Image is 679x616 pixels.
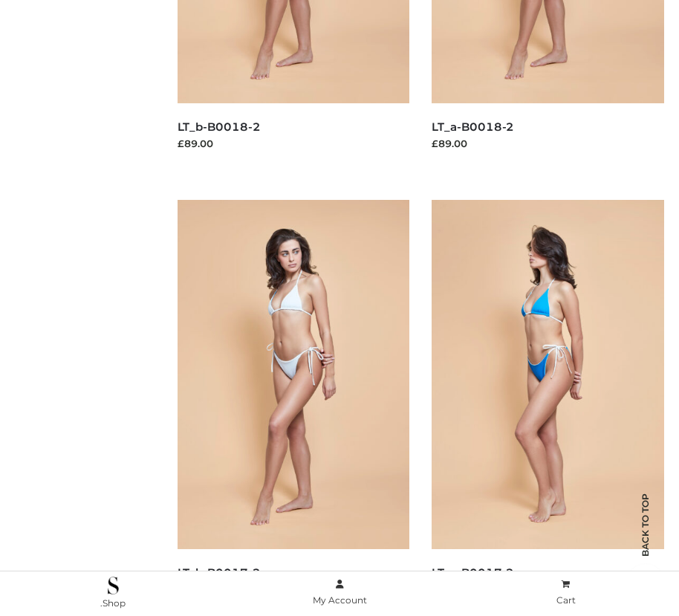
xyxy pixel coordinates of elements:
a: Cart [452,576,679,609]
span: .Shop [100,597,126,609]
img: .Shop [108,577,119,594]
div: £89.00 [178,136,410,151]
a: LT_b-B0018-2 [178,120,261,134]
a: My Account [227,576,453,609]
a: LT_b-B0017-2 [178,565,261,580]
a: LT_a-B0017-2 [432,565,514,580]
span: Back to top [627,519,664,557]
a: LT_a-B0018-2 [432,120,514,134]
div: £89.00 [432,136,664,151]
span: Cart [556,594,576,606]
span: My Account [313,594,367,606]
